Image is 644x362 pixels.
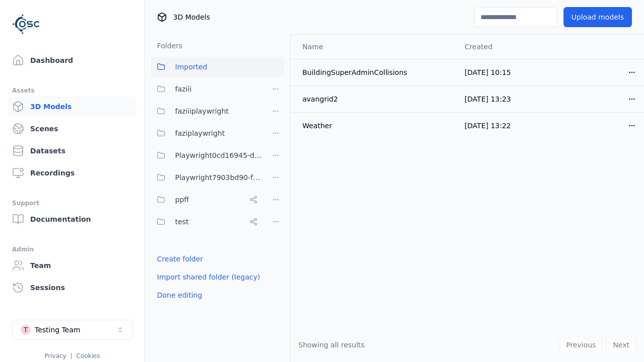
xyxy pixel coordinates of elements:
a: Privacy [44,352,66,359]
button: Upload models [563,7,632,27]
button: Playwright7903bd90-f1ee-40e5-8689-7a943bbd43ef [151,167,262,188]
span: Playwright0cd16945-d24c-45f9-a8ba-c74193e3fd84 [175,149,262,161]
span: test [175,216,189,228]
button: Import shared folder (legacy) [151,268,266,286]
div: T [21,325,31,335]
a: Sessions [8,278,136,298]
button: Create folder [151,250,209,268]
span: [DATE] 13:23 [464,95,511,103]
span: [DATE] 10:15 [464,68,511,76]
span: ppff [175,194,189,206]
button: Imported [151,57,284,77]
div: Weather [302,121,448,131]
div: Admin [12,243,132,255]
th: Created [456,35,550,59]
div: BuildingSuperAdminCollisions [302,67,448,77]
a: Create folder [157,254,203,264]
a: Dashboard [8,50,136,70]
button: faziplaywright [151,123,262,143]
span: Showing all results [298,341,365,349]
button: faziiiplaywright [151,101,262,121]
span: 3D Models [173,12,210,22]
span: faziplaywright [175,127,225,139]
button: faziii [151,79,262,99]
a: Import shared folder (legacy) [157,272,260,282]
img: Logo [12,10,40,38]
button: test [151,212,262,232]
span: | [70,352,72,359]
span: faziii [175,83,192,95]
a: Scenes [8,119,136,139]
span: faziiiplaywright [175,105,229,117]
div: Support [12,197,132,209]
a: 3D Models [8,97,136,117]
h3: Folders [151,41,183,51]
th: Name [290,35,456,59]
a: Team [8,255,136,276]
button: Playwright0cd16945-d24c-45f9-a8ba-c74193e3fd84 [151,145,262,165]
button: Done editing [151,286,208,304]
span: Imported [175,61,207,73]
a: Datasets [8,141,136,161]
div: Assets [12,84,132,97]
button: ppff [151,190,262,210]
a: Documentation [8,209,136,229]
span: Playwright7903bd90-f1ee-40e5-8689-7a943bbd43ef [175,171,262,184]
span: [DATE] 13:22 [464,122,511,130]
a: Recordings [8,163,136,183]
a: Cookies [76,352,100,359]
div: avangrid2 [302,94,448,104]
div: Testing Team [35,325,80,335]
button: Select a workspace [12,320,133,340]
